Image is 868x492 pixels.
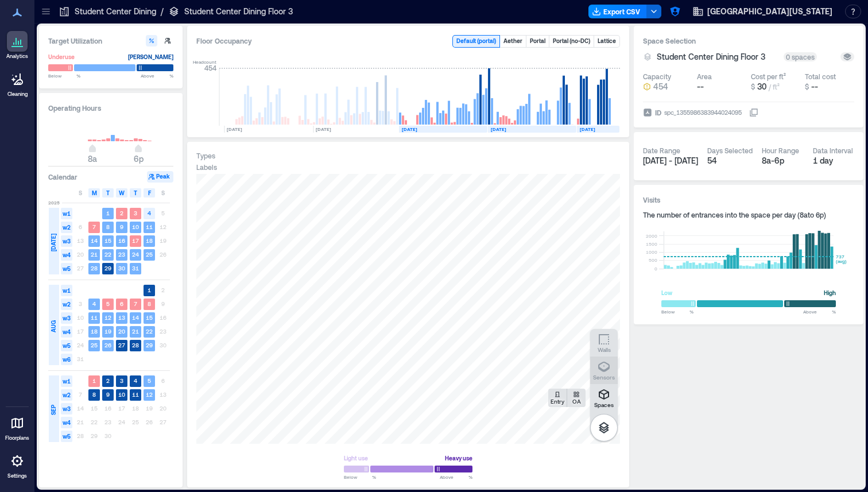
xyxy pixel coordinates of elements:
[751,83,755,91] span: $
[7,91,28,98] p: Cleaning
[120,210,123,216] text: 2
[491,126,506,132] text: [DATE]
[649,257,657,263] tspan: 500
[316,126,331,132] text: [DATE]
[689,2,836,21] button: [GEOGRAPHIC_DATA][US_STATE]
[549,36,594,47] button: Portal (no-DC)
[161,6,164,17] p: /
[106,300,110,307] text: 5
[590,384,618,412] button: Spaces
[61,285,72,296] span: w1
[132,265,139,272] text: 31
[646,249,657,255] tspan: 1000
[146,314,153,321] text: 15
[811,82,818,91] span: --
[2,409,33,445] a: Floorplans
[141,72,173,79] span: Above %
[48,51,75,63] div: Underuse
[134,377,137,384] text: 4
[551,398,564,405] p: Entry
[61,354,72,365] span: w6
[402,126,417,132] text: [DATE]
[61,208,72,219] span: w1
[132,237,139,244] text: 17
[598,346,611,353] p: Walls
[824,287,836,299] div: High
[805,83,809,91] span: $
[49,320,58,332] span: AUG
[118,265,125,272] text: 30
[49,405,58,415] span: SEP
[657,51,779,63] button: Student Center Dining Floor 3
[92,300,96,307] text: 4
[769,83,780,91] span: / ft²
[132,223,139,230] text: 10
[146,342,153,348] text: 29
[440,474,472,481] span: Above %
[655,107,661,118] span: ID
[134,300,137,307] text: 7
[118,342,125,348] text: 27
[643,156,698,165] span: [DATE] - [DATE]
[79,188,82,197] span: S
[104,237,111,244] text: 15
[118,391,125,398] text: 10
[757,82,766,91] span: 30
[118,237,125,244] text: 16
[643,81,692,92] button: 454
[134,188,137,197] span: T
[643,194,854,206] h3: Visits
[453,36,499,47] button: Default (portal)
[751,72,786,81] div: Cost per ft²
[663,107,743,118] div: spc_1355986383944024095
[148,188,151,197] span: F
[48,171,77,183] h3: Calendar
[132,251,139,258] text: 24
[91,342,98,348] text: 25
[657,51,765,63] span: Student Center Dining Floor 3
[106,188,110,197] span: T
[654,266,657,272] tspan: 0
[643,210,854,219] div: The number of entrances into the space per day ( 8a to 6p )
[580,126,595,132] text: [DATE]
[91,237,98,244] text: 14
[3,447,31,483] a: Settings
[344,452,368,464] div: Light use
[146,391,153,398] text: 12
[61,417,72,428] span: w4
[445,452,472,464] div: Heavy use
[526,36,549,47] button: Portal
[91,314,98,321] text: 11
[61,299,72,310] span: w2
[118,251,125,258] text: 23
[697,82,704,91] span: --
[344,474,376,481] span: Below %
[128,51,173,63] div: [PERSON_NAME]
[7,472,27,479] p: Settings
[134,154,144,164] span: 6p
[106,377,110,384] text: 2
[146,223,153,230] text: 11
[106,210,110,216] text: 1
[196,162,217,172] div: Labels
[118,328,125,335] text: 20
[148,377,151,384] text: 5
[148,286,151,293] text: 1
[643,72,671,81] div: Capacity
[5,435,29,441] p: Floorplans
[118,314,125,321] text: 13
[227,126,242,132] text: [DATE]
[104,265,111,272] text: 29
[784,52,817,61] div: 0 spaces
[132,342,139,348] text: 28
[61,235,72,247] span: w3
[104,314,111,321] text: 12
[184,6,293,17] p: Student Center Dining Floor 3
[132,391,139,398] text: 11
[548,389,567,407] button: Entry
[92,188,97,197] span: M
[148,210,151,216] text: 4
[49,234,58,251] span: [DATE]
[196,35,443,48] div: Floor Occupancy
[593,374,615,381] p: Sensors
